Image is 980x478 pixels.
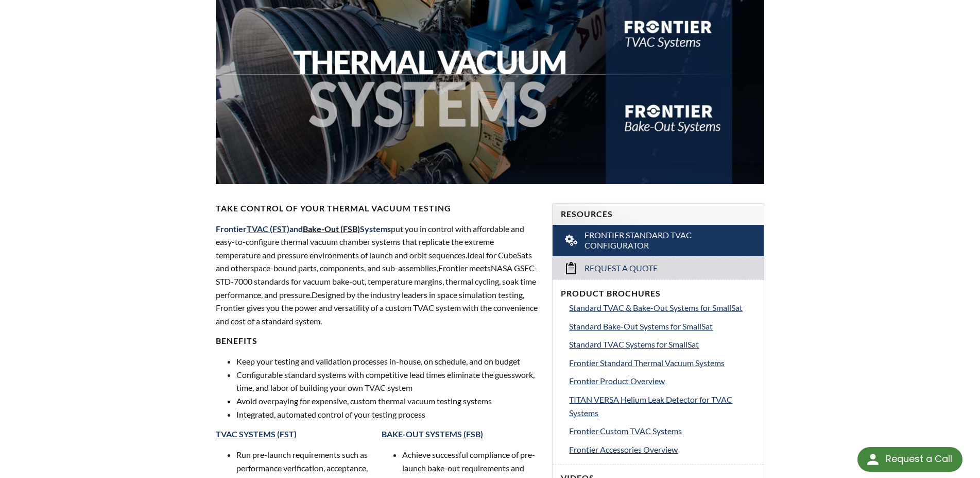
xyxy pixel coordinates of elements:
[216,224,391,234] span: Frontier and Systems
[561,288,755,299] h4: Product Brochures
[216,429,297,439] a: TVAC SYSTEMS (FST)
[236,394,540,408] li: Avoid overpaying for expensive, custom thermal vacuum testing systems
[584,263,658,274] span: Request a Quote
[553,256,764,279] a: Request a Quote
[236,368,540,394] li: Configurable standard systems with competitive lead times eliminate the guesswork, time, and labo...
[569,339,699,349] span: Standard TVAC Systems for SmallSat
[569,443,755,456] a: Frontier Accessories Overview
[865,451,881,468] img: round button
[569,338,755,351] a: Standard TVAC Systems for SmallSat
[216,263,537,299] span: NASA GSFC-STD-7000 standards for vacuum bake-out, temperature margins, thermal cycling, soak time...
[886,447,952,471] div: Request a Call
[569,444,678,454] span: Frontier Accessories Overview
[553,225,764,257] a: Frontier Standard TVAC Configurator
[303,224,360,234] a: Bake-Out (FSB)
[247,224,289,234] a: TVAC (FST)
[569,374,755,388] a: Frontier Product Overview
[569,394,732,418] span: TITAN VERSA Helium Leak Detector for TVAC Systems
[584,230,734,252] span: Frontier Standard TVAC Configurator
[216,290,538,326] span: Designed by the industry leaders in space simulation testing, Frontier gives you the power and ve...
[382,429,483,439] a: BAKE-OUT SYSTEMS (FSB)
[569,424,755,438] a: Frontier Custom TVAC Systems
[569,356,755,370] a: Frontier Standard Thermal Vacuum Systems
[569,358,725,368] span: Frontier Standard Thermal Vacuum Systems
[569,303,743,312] span: Standard TVAC & Bake-Out Systems for SmallSat
[561,209,755,220] h4: Resources
[569,426,682,436] span: Frontier Custom TVAC Systems
[236,355,540,368] li: Keep your testing and validation processes in-house, on schedule, and on budget
[569,320,755,333] a: Standard Bake-Out Systems for SmallSat
[467,250,474,260] span: Id
[569,321,713,331] span: Standard Bake-Out Systems for SmallSat
[236,408,540,421] li: Integrated, automated control of your testing process
[216,237,532,273] span: xtreme temperature and pressure environments of launch and orbit sequences. eal for CubeSats and ...
[569,301,755,315] a: Standard TVAC & Bake-Out Systems for SmallSat
[216,336,540,347] h4: BENEFITS
[857,447,962,472] div: Request a Call
[569,376,665,386] span: Frontier Product Overview
[216,203,540,214] h4: Take Control of Your Thermal Vacuum Testing
[216,222,540,328] p: put you in control with affordable and easy-to-configure thermal vacuum chamber systems that repl...
[569,393,755,419] a: TITAN VERSA Helium Leak Detector for TVAC Systems
[250,263,438,273] span: space-bound parts, components, and sub-assemblies,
